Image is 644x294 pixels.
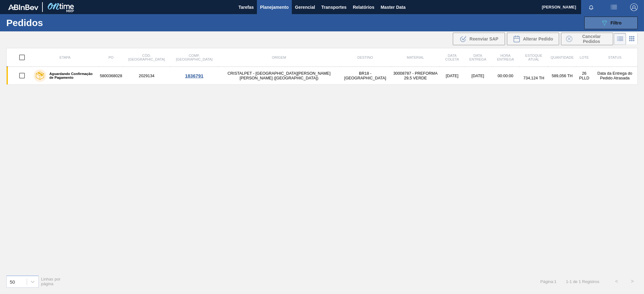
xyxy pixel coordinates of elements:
td: 2029134 [123,67,170,85]
span: Relatórios [353,3,374,11]
div: Cancelar Pedidos em Massa [561,33,613,45]
span: Reenviar SAP [469,36,498,41]
img: Logout [630,3,638,11]
td: [DATE] [440,67,464,85]
span: Alterar Pedido [523,36,553,41]
td: 26 PLLD [576,67,592,85]
div: Visão em Lista [614,33,626,45]
span: Tarefas [238,3,254,11]
label: Aguardando Confirmação de Pagamento [46,72,96,79]
span: Página : 1 [540,279,556,284]
span: Hora Entrega [497,54,514,61]
div: Alterar Pedido [507,33,559,45]
td: CRISTALPET - [GEOGRAPHIC_DATA][PERSON_NAME][PERSON_NAME] ([GEOGRAPHIC_DATA]) [218,67,340,85]
div: Visão em Cards [626,33,638,45]
span: Data entrega [469,54,486,61]
button: Notificações [581,3,601,12]
a: Aguardando Confirmação de Pagamento58003680282029134CRISTALPET - [GEOGRAPHIC_DATA][PERSON_NAME][P... [7,67,638,85]
button: > [625,274,640,289]
span: Origem [272,56,286,59]
span: Linhas por página [41,277,61,286]
span: Quantidade [551,56,574,59]
td: 5800368028 [99,67,123,85]
span: Cód. [GEOGRAPHIC_DATA] [128,54,165,61]
img: userActions [610,3,618,11]
span: Data coleta [445,54,459,61]
td: 589,056 TH [548,67,576,85]
span: Lote [580,56,589,59]
button: Cancelar Pedidos [561,33,613,45]
div: Reenviar SAP [453,33,505,45]
div: 50 [10,279,15,284]
span: Material [407,56,424,59]
td: Data da Entrega do Pedido Atrasada [592,67,637,85]
h1: Pedidos [6,19,101,26]
span: Status [608,56,621,59]
span: Comp. [GEOGRAPHIC_DATA] [176,54,212,61]
span: Transportes [321,3,347,11]
span: 1 - 1 de 1 Registros [566,279,599,284]
span: Cancelar Pedidos [575,34,608,44]
span: Gerencial [295,3,315,11]
td: 30008787 - PREFORMA 29,5 VERDE [391,67,440,85]
span: Estoque atual [525,54,542,61]
td: 00:00:00 [491,67,519,85]
div: 1836791 [171,73,217,78]
img: TNhmsLtSVTkK8tSr43FrP2fwEKptu5GPRR3wAAAABJRU5ErkJggg== [8,4,38,10]
button: < [609,274,625,289]
span: Planejamento [260,3,289,11]
span: Destino [358,56,373,59]
span: Master Data [380,3,405,11]
span: Filtro [611,20,622,25]
button: Filtro [584,17,638,29]
span: 734,124 TH [523,76,544,80]
td: [DATE] [464,67,491,85]
span: Etapa [59,56,70,59]
td: BR18 - [GEOGRAPHIC_DATA] [340,67,391,85]
span: PO [108,56,114,59]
